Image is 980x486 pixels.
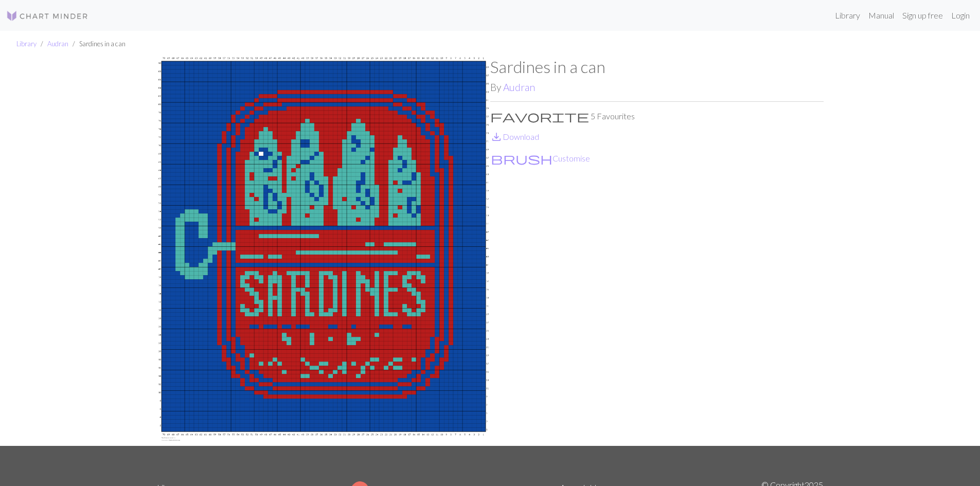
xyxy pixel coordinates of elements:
a: Library [16,40,37,48]
a: Audran [503,81,535,93]
a: Audran [47,40,68,48]
button: CustomiseCustomise [490,152,591,165]
span: save_alt [490,130,503,144]
li: Sardines in a can [68,39,126,49]
span: favorite [490,109,589,123]
img: Logo [6,10,88,22]
h2: By [490,81,824,93]
a: Library [831,5,864,26]
span: brush [491,151,553,166]
i: Download [490,131,503,143]
a: Login [947,5,974,26]
a: DownloadDownload [490,132,539,141]
p: 5 Favourites [490,110,824,122]
h1: Sardines in a can [490,57,824,77]
i: Customise [491,152,553,165]
i: Favourite [490,110,589,122]
img: Sardines in a can [157,57,490,446]
a: Sign up free [898,5,947,26]
a: Manual [864,5,898,26]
